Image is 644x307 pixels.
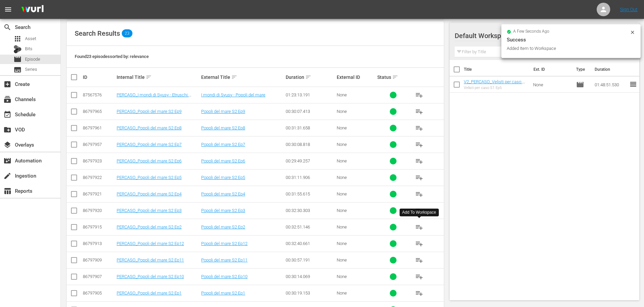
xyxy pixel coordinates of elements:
[337,158,375,163] div: None
[411,103,427,120] button: playlist_add
[83,191,115,196] div: 86797921
[117,109,182,114] a: PERCASO_Popoli del mare S2 Ep9
[286,257,334,263] div: 00:30:57.191
[25,35,36,42] span: Asset
[572,60,591,79] th: Type
[117,175,182,180] a: PERCASO_Popoli del mare S2 Ep5
[201,257,247,263] a: Popoli del mare S2 Ep11
[201,208,245,213] a: Popoli del mare S2 Ep3
[117,92,191,102] a: PERCASO_I mondi di Syusy - Etruschi: popoli del mare
[3,23,11,31] span: Search
[201,191,245,196] a: Popoli del mare S2 Ep4
[337,241,375,246] div: None
[201,125,245,130] a: Popoli del mare S2 Ep8
[337,274,375,279] div: None
[415,273,423,281] span: playlist_add
[415,108,423,116] span: playlist_add
[117,125,182,130] a: PERCASO_Popoli del mare S2 Ep8
[83,290,115,296] div: 86797905
[337,74,375,80] div: External ID
[117,158,182,163] a: PERCASO_Popoli del mare S2 Ep6
[3,95,11,103] span: Channels
[286,224,334,229] div: 00:32:51.146
[415,190,423,198] span: playlist_add
[117,241,184,246] a: PERCASO_Popoli del mare S2 Ep12
[411,186,427,202] button: playlist_add
[286,109,334,114] div: 00:30:07.413
[286,290,334,296] div: 00:30:19.153
[286,274,334,279] div: 00:30:14.069
[117,224,182,229] a: PERCASO_Popoli del mare S2 Ep2
[411,170,427,186] button: playlist_add
[415,223,423,231] span: playlist_add
[201,109,245,114] a: Popoli del mare S2 Ep9
[286,125,334,130] div: 00:31:31.658
[507,45,628,52] div: Added Item to Workspace
[201,92,265,97] a: I mondi di Syusy - Popoli del mare
[286,92,334,97] div: 01:23:13.191
[411,285,427,301] button: playlist_add
[146,74,152,80] span: sort
[3,157,11,165] span: Automation
[3,80,11,88] span: Create
[14,35,22,43] span: Asset
[337,92,375,97] div: None
[411,120,427,136] button: playlist_add
[337,125,375,130] div: None
[513,29,549,34] span: a few seconds ago
[201,224,245,229] a: Popoli del mare S2 Ep2
[117,290,182,296] a: PERCASO_Popoli del mare S2 Ep1
[337,290,375,296] div: None
[201,175,245,180] a: Popoli del mare S2 Ep5
[201,158,245,163] a: Popoli del mare S2 Ep6
[337,142,375,147] div: None
[3,141,11,149] span: Overlays
[117,142,182,147] a: PERCASO_Popoli del mare S2 Ep7
[83,125,115,130] div: 86797961
[529,60,572,79] th: Ext. ID
[411,236,427,252] button: playlist_add
[402,210,436,215] div: Add To Workspace
[122,29,133,37] span: 23
[83,208,115,213] div: 86797920
[337,191,375,196] div: None
[411,252,427,268] button: playlist_add
[3,172,11,180] span: Ingestion
[411,269,427,285] button: playlist_add
[83,142,115,147] div: 86797957
[286,142,334,147] div: 00:30:08.818
[507,36,635,44] div: Success
[117,208,182,213] a: PERCASO_Popoli del mare S2 Ep3
[411,136,427,153] button: playlist_add
[201,142,245,147] a: Popoli del mare S2 Ep7
[14,66,22,74] span: Series
[392,74,398,80] span: sort
[415,240,423,248] span: playlist_add
[83,224,115,229] div: 86797915
[286,158,334,163] div: 00:29:49.257
[83,109,115,114] div: 86797965
[83,158,115,163] div: 86797923
[415,124,423,132] span: playlist_add
[14,55,22,63] span: Episode
[415,174,423,182] span: playlist_add
[591,60,631,79] th: Duration
[411,153,427,169] button: playlist_add
[286,191,334,196] div: 00:31:55.615
[231,74,237,80] span: sort
[337,109,375,114] div: None
[337,257,375,263] div: None
[592,76,629,93] td: 01:48:51.530
[83,257,115,263] div: 86797909
[117,191,182,196] a: PERCASO_Popoli del mare S2 Ep4
[415,157,423,165] span: playlist_add
[415,289,423,297] span: playlist_add
[25,56,40,63] span: Episode
[117,274,184,279] a: PERCASO_Popoli del mare S2 Ep10
[201,290,245,296] a: Popoli del mare S2 Ep1
[377,73,409,81] div: Status
[3,187,11,195] span: Reports
[286,175,334,180] div: 00:31:11.906
[530,76,574,93] td: None
[83,74,115,80] div: ID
